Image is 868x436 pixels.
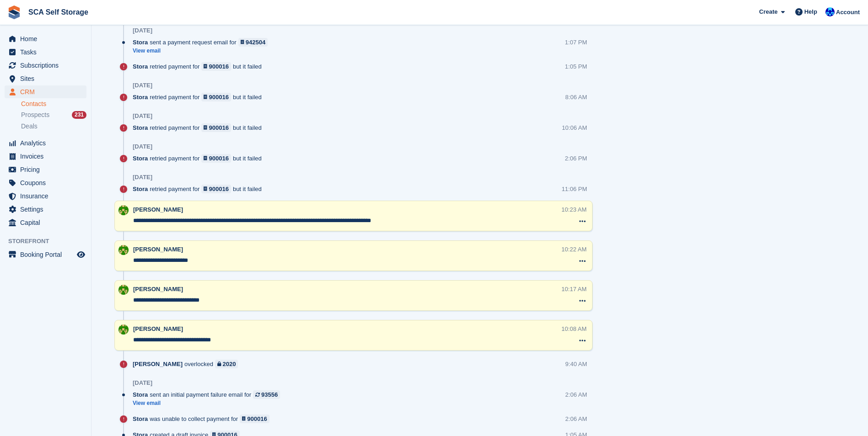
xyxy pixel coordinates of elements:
[133,379,152,387] div: [DATE]
[133,123,148,132] span: Stora
[209,185,229,193] div: 900016
[20,163,75,176] span: Pricing
[133,360,243,368] div: overlocked
[825,7,835,16] img: Kelly Neesham
[565,390,587,399] div: 2:06 AM
[5,248,86,261] a: menu
[133,27,152,34] div: [DATE]
[5,46,86,58] a: menu
[20,46,75,58] span: Tasks
[133,143,152,150] div: [DATE]
[20,203,75,216] span: Settings
[836,8,860,17] span: Account
[20,248,75,261] span: Booking Portal
[5,85,86,98] a: menu
[7,5,21,19] img: stora-icon-8386f47178a22dfd0bd8f6a31ec36ba5ce8667c1dd55bd0f319d3a0aa187defe.svg
[209,93,229,101] div: 900016
[20,216,75,229] span: Capital
[561,285,587,293] div: 10:17 AM
[201,185,231,193] a: 900016
[75,249,86,260] a: Preview store
[8,237,91,246] span: Storefront
[562,123,587,132] div: 10:06 AM
[223,360,236,368] div: 2020
[201,93,231,101] a: 900016
[133,154,148,163] span: Stora
[21,100,86,108] a: Contacts
[565,38,587,47] div: 1:07 PM
[804,7,817,16] span: Help
[133,93,266,101] div: retried payment for but it failed
[133,286,183,292] span: [PERSON_NAME]
[240,415,270,423] a: 900016
[21,111,49,119] span: Prospects
[133,93,148,101] span: Stora
[119,324,129,335] img: Sam Chapman
[209,123,229,132] div: 900016
[5,203,86,216] a: menu
[5,163,86,176] a: menu
[133,185,266,193] div: retried payment for but it failed
[133,185,148,193] span: Stora
[246,38,265,47] div: 942504
[20,85,75,98] span: CRM
[133,399,285,407] a: View email
[21,110,86,120] a: Prospects 231
[5,137,86,149] a: menu
[133,415,274,423] div: was unable to collect payment for
[133,415,148,423] span: Stora
[20,137,75,149] span: Analytics
[565,62,587,71] div: 1:05 PM
[238,38,268,47] a: 942504
[253,390,280,399] a: 93556
[119,245,129,255] img: Sam Chapman
[5,59,86,72] a: menu
[20,32,75,45] span: Home
[133,47,272,55] a: View email
[561,324,587,333] div: 10:08 AM
[133,390,148,399] span: Stora
[5,190,86,202] a: menu
[25,5,92,20] a: SCA Self Storage
[561,185,587,193] div: 11:06 PM
[201,123,231,132] a: 900016
[133,206,183,213] span: [PERSON_NAME]
[133,325,183,332] span: [PERSON_NAME]
[5,72,86,85] a: menu
[20,150,75,163] span: Invoices
[209,154,229,163] div: 900016
[20,190,75,202] span: Insurance
[133,390,285,399] div: sent an initial payment failure email for
[565,93,587,101] div: 8:06 AM
[133,38,148,47] span: Stora
[20,176,75,189] span: Coupons
[5,216,86,229] a: menu
[247,415,267,423] div: 900016
[119,205,129,215] img: Sam Chapman
[21,122,38,131] span: Deals
[201,154,231,163] a: 900016
[21,122,86,131] a: Deals
[565,360,587,368] div: 9:40 AM
[565,415,587,423] div: 2:06 AM
[5,176,86,189] a: menu
[133,38,272,47] div: sent a payment request email for
[133,112,152,120] div: [DATE]
[201,62,231,71] a: 900016
[20,72,75,85] span: Sites
[261,390,278,399] div: 93556
[133,246,183,253] span: [PERSON_NAME]
[561,245,587,254] div: 10:22 AM
[209,62,229,71] div: 900016
[133,360,183,368] span: [PERSON_NAME]
[119,285,129,295] img: Sam Chapman
[20,59,75,72] span: Subscriptions
[133,82,152,89] div: [DATE]
[72,111,86,119] div: 231
[561,205,587,214] div: 10:23 AM
[565,154,587,163] div: 2:06 PM
[5,32,86,45] a: menu
[133,62,148,71] span: Stora
[759,7,777,16] span: Create
[133,174,152,181] div: [DATE]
